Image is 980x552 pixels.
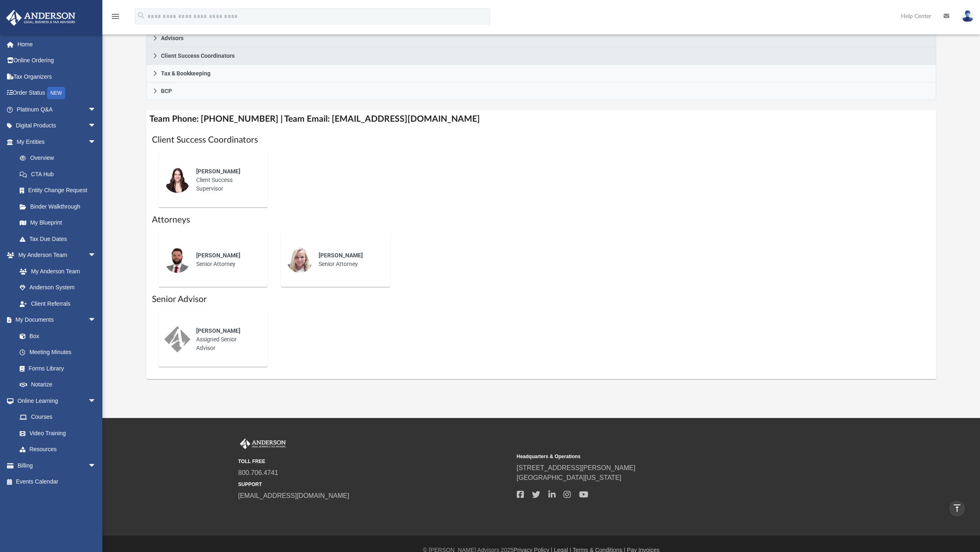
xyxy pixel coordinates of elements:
[313,245,385,274] div: Senior Attorney
[238,481,511,488] small: SUPPORT
[11,166,109,182] a: CTA Hub
[88,134,104,150] span: arrow_drop_down
[6,312,104,328] a: My Documentsarrow_drop_down
[11,441,104,458] a: Resources
[152,293,930,305] h1: Senior Advisor
[11,150,109,166] a: Overview
[11,279,104,296] a: Anderson System
[517,453,790,460] small: Headquarters & Operations
[4,10,78,26] img: Anderson Advisors Platinum Portal
[6,52,109,69] a: Online Ordering
[111,16,120,21] a: menu
[11,409,104,425] a: Courses
[517,464,636,471] a: [STREET_ADDRESS][PERSON_NAME]
[111,11,120,21] i: menu
[287,247,313,273] img: thumbnail
[6,393,104,409] a: Online Learningarrow_drop_down
[164,167,190,193] img: thumbnail
[88,312,104,329] span: arrow_drop_down
[190,161,262,199] div: Client Success Supervisor
[152,214,930,226] h1: Attorneys
[11,215,104,231] a: My Blueprint
[11,377,104,393] a: Notarize
[11,360,100,377] a: Forms Library
[6,474,109,490] a: Events Calendar
[238,492,349,499] a: [EMAIL_ADDRESS][DOMAIN_NAME]
[11,344,104,361] a: Meeting Minutes
[517,474,622,481] a: [GEOGRAPHIC_DATA][US_STATE]
[137,11,146,20] i: search
[146,110,936,128] h4: Team Phone: [PHONE_NUMBER] | Team Email: [EMAIL_ADDRESS][DOMAIN_NAME]
[88,101,104,118] span: arrow_drop_down
[196,168,240,175] span: [PERSON_NAME]
[6,134,109,150] a: My Entitiesarrow_drop_down
[164,326,190,352] img: thumbnail
[238,469,278,476] a: 800.706.4741
[952,503,962,513] i: vertical_align_top
[88,457,104,474] span: arrow_drop_down
[6,85,109,102] a: Order StatusNEW
[6,36,109,52] a: Home
[11,263,100,279] a: My Anderson Team
[6,247,104,264] a: My Anderson Teamarrow_drop_down
[146,65,936,82] a: Tax & Bookkeeping
[11,231,109,247] a: Tax Due Dates
[196,252,240,259] span: [PERSON_NAME]
[146,30,936,47] a: Advisors
[11,328,100,344] a: Box
[196,327,240,334] span: [PERSON_NAME]
[948,500,966,517] a: vertical_align_top
[161,53,235,59] span: Client Success Coordinators
[161,35,183,41] span: Advisors
[146,47,936,65] a: Client Success Coordinators
[11,425,100,441] a: Video Training
[88,118,104,134] span: arrow_drop_down
[88,247,104,264] span: arrow_drop_down
[319,252,363,259] span: [PERSON_NAME]
[6,457,109,474] a: Billingarrow_drop_down
[11,182,109,199] a: Entity Change Request
[161,70,210,76] span: Tax & Bookkeeping
[11,295,104,312] a: Client Referrals
[6,118,109,134] a: Digital Productsarrow_drop_down
[152,134,930,146] h1: Client Success Coordinators
[962,10,974,22] img: User Pic
[11,198,109,215] a: Binder Walkthrough
[6,101,109,118] a: Platinum Q&Aarrow_drop_down
[238,458,511,465] small: TOLL FREE
[146,82,936,100] a: BCP
[6,68,109,85] a: Tax Organizers
[238,438,287,449] img: Anderson Advisors Platinum Portal
[164,247,190,273] img: thumbnail
[190,245,262,274] div: Senior Attorney
[47,87,65,99] div: NEW
[190,321,262,358] div: Assigned Senior Advisor
[88,393,104,409] span: arrow_drop_down
[161,88,172,94] span: BCP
